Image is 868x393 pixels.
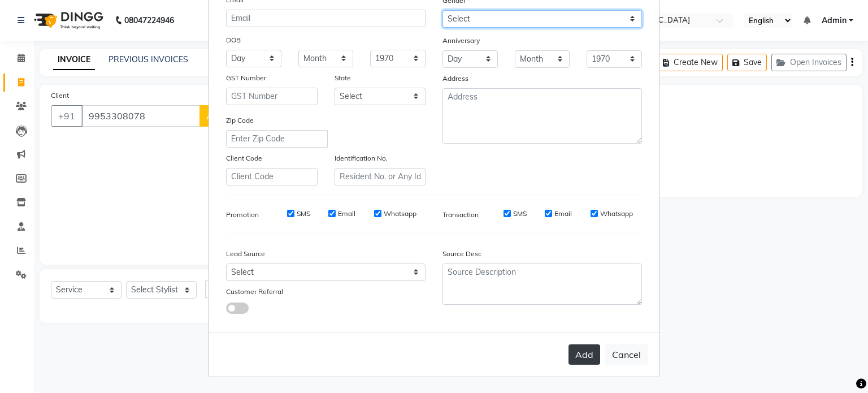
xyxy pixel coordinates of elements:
label: Email [338,209,355,219]
input: Enter Zip Code [226,130,328,148]
label: DOB [226,35,241,45]
label: Promotion [226,210,259,220]
input: Email [226,10,426,27]
label: Transaction [442,210,479,220]
label: Address [442,74,468,84]
input: Client Code [226,168,318,185]
input: GST Number [226,88,318,105]
label: Lead Source [226,249,265,259]
label: Whatsapp [384,209,416,219]
label: Client Code [226,153,262,163]
label: GST Number [226,73,266,83]
label: Source Desc [442,249,481,259]
label: Anniversary [442,36,480,46]
button: Cancel [605,344,648,365]
label: Whatsapp [600,209,633,219]
label: State [335,73,351,83]
label: Identification No. [335,153,388,163]
label: Email [554,209,572,219]
input: Resident No. or Any Id [335,168,426,185]
label: SMS [513,209,527,219]
label: Customer Referral [226,287,283,297]
label: SMS [297,209,310,219]
label: Zip Code [226,115,254,126]
button: Add [568,344,600,365]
